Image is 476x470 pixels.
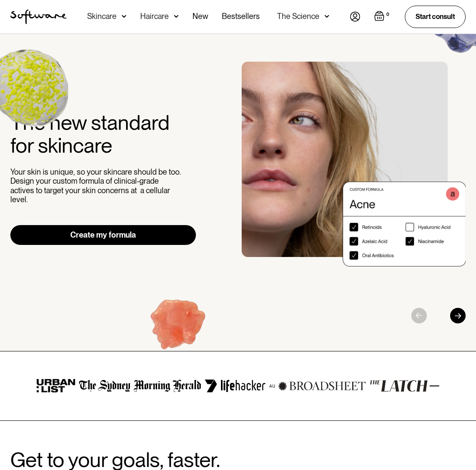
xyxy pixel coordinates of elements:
[124,274,231,380] img: Hydroquinone (skin lightening agent)
[221,379,275,392] img: lifehacker logo
[10,225,196,245] a: Create my formula
[385,11,391,19] div: 0
[140,12,169,21] div: Haircare
[122,12,126,21] img: arrow down
[174,12,179,21] img: arrow down
[374,11,391,23] a: Open empty cart
[325,12,329,21] img: arrow down
[277,12,319,21] div: The Science
[79,379,201,392] img: the Sydney morning herald logo
[37,379,76,393] img: urban list logo
[450,308,466,323] div: Next slide
[10,111,196,157] h2: The new standard for skincare
[87,12,117,21] div: Skincare
[242,62,466,295] div: 1 / 3
[10,9,66,24] a: home
[10,9,66,24] img: Software Logo
[278,381,366,391] img: broadsheet logo
[369,380,439,392] img: the latch logo
[405,6,466,28] a: Start consult
[10,167,183,204] p: Your skin is unique, so your skincare should be too. Design your custom formula of clinical-grade...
